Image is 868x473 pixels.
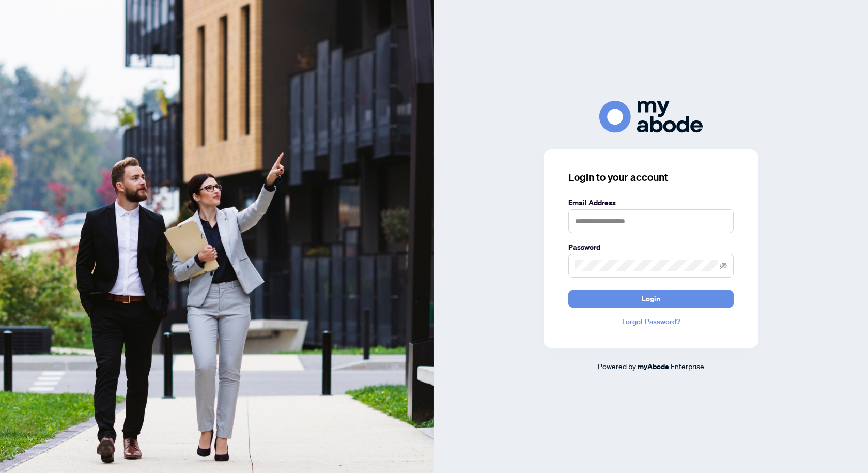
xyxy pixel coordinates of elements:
[638,361,669,372] a: myAbode
[720,262,727,269] span: eye-invisible
[568,170,734,185] h3: Login to your account
[599,101,703,132] img: ma-logo
[568,197,734,208] label: Email Address
[568,316,734,327] a: Forgot Password?
[642,291,660,307] span: Login
[568,290,734,308] button: Login
[598,361,636,371] span: Powered by
[568,241,734,253] label: Password
[671,361,704,371] span: Enterprise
